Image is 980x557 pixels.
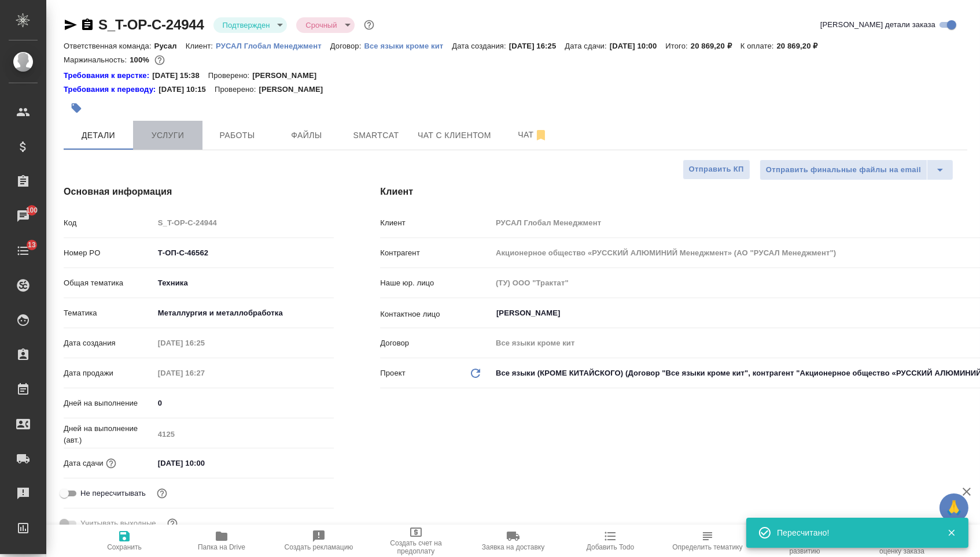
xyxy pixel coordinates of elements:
span: Создать счет на предоплату [374,539,458,555]
p: [PERSON_NAME] [252,70,325,81]
button: Создать рекламацию [270,525,367,557]
p: Наше юр. лицо [380,277,492,289]
button: Закрыть [940,528,963,538]
span: 🙏 [944,496,964,520]
span: [PERSON_NAME] детали заказа [820,19,935,31]
a: 13 [3,236,43,265]
div: Подтвержден [213,17,288,33]
p: 20 869,20 ₽ [777,42,827,50]
p: Проверено: [215,84,259,95]
button: Скопировать ссылку для ЯМессенджера [64,18,78,32]
button: 🙏 [940,493,968,522]
span: Отправить финальные файлы на email [766,164,921,177]
a: Требования к верстке: [64,70,152,81]
span: Учитывать выходные [80,518,156,529]
button: Включи, если не хочешь, чтобы указанная дата сдачи изменилась после переставления заказа в 'Подтв... [154,486,170,501]
p: Дата создания [64,337,154,349]
svg: Отписаться [534,128,548,142]
p: Все языки кроме кит [364,42,452,50]
p: Дней на выполнение [64,398,154,409]
input: Пустое поле [154,335,255,351]
div: Подтвержден [296,17,354,33]
p: Код [64,217,154,229]
p: Договор: [330,42,364,50]
a: Все языки кроме кит [364,40,452,50]
p: Контактное лицо [380,309,492,320]
p: Дата создания: [452,42,509,50]
p: [PERSON_NAME] [259,84,331,95]
button: Срочный [302,20,340,30]
span: Отправить КП [689,163,744,176]
button: Если добавить услуги и заполнить их объемом, то дата рассчитается автоматически [104,456,119,471]
p: К оплате: [740,42,777,50]
input: ✎ Введи что-нибудь [154,244,334,261]
p: Контрагент [380,247,492,259]
span: 13 [21,239,43,251]
span: Чат [505,128,561,142]
button: Добавить Todo [562,525,659,557]
div: Металлургия и металлобработка [154,303,334,323]
button: Сохранить [76,525,173,557]
span: Сохранить [107,543,142,551]
span: Детали [71,128,126,143]
div: Нажми, чтобы открыть папку с инструкцией [64,84,159,95]
p: Ответственная команда: [64,42,154,50]
button: Определить тематику [659,525,756,557]
input: Пустое поле [154,214,334,231]
button: Доп статусы указывают на важность/срочность заказа [362,17,377,32]
button: Отправить КП [683,159,750,180]
span: Папка на Drive [198,543,245,551]
button: Создать счет на предоплату [367,525,465,557]
p: Тематика [64,307,154,319]
span: Работы [209,128,265,143]
p: Маржинальность: [64,55,130,64]
input: ✎ Введи что-нибудь [154,395,334,411]
a: РУСАЛ Глобал Менеджмент [216,40,330,50]
a: 100 [3,202,43,231]
p: 20 869,20 ₽ [691,42,740,50]
a: S_T-OP-C-24944 [98,17,204,32]
p: Итого: [665,42,690,50]
span: Не пересчитывать [80,488,146,499]
span: Создать рекламацию [285,543,353,551]
a: Требования к переводу: [64,84,159,95]
span: Услуги [140,128,196,143]
p: Общая тематика [64,277,154,289]
input: Пустое поле [154,365,255,381]
p: Дата сдачи: [565,42,609,50]
span: Заявка на доставку [482,543,544,551]
button: Папка на Drive [173,525,270,557]
button: Скопировать ссылку [80,18,94,32]
p: Проект [380,367,406,379]
p: [DATE] 15:38 [152,70,208,81]
div: Техника [154,273,334,293]
div: Пересчитано! [777,527,930,539]
p: Проверено: [208,70,253,81]
span: 100 [19,205,45,216]
p: 100% [130,55,152,64]
span: Smartcat [348,128,404,143]
p: [DATE] 16:25 [509,42,565,50]
p: Договор [380,337,492,349]
p: Дата продажи [64,367,154,379]
span: Файлы [279,128,334,143]
p: [DATE] 10:00 [610,42,666,50]
p: Дата сдачи [64,458,104,469]
p: Клиент: [186,42,216,50]
p: Русал [154,42,186,50]
button: Отправить финальные файлы на email [760,159,927,180]
h4: Основная информация [64,185,334,199]
span: Чат с клиентом [418,128,491,143]
input: ✎ Введи что-нибудь [154,455,255,471]
p: РУСАЛ Глобал Менеджмент [216,42,330,50]
p: Дней на выполнение (авт.) [64,423,154,446]
button: Добавить тэг [64,95,89,121]
p: Клиент [380,217,492,229]
button: Выбери, если сб и вс нужно считать рабочими днями для выполнения заказа. [165,516,180,531]
span: Добавить Todo [587,543,634,551]
p: [DATE] 10:15 [159,84,215,95]
div: split button [760,159,953,180]
button: Подтвержден [219,20,274,30]
button: 0.00 RUB; [152,53,167,68]
span: Определить тематику [672,543,742,551]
